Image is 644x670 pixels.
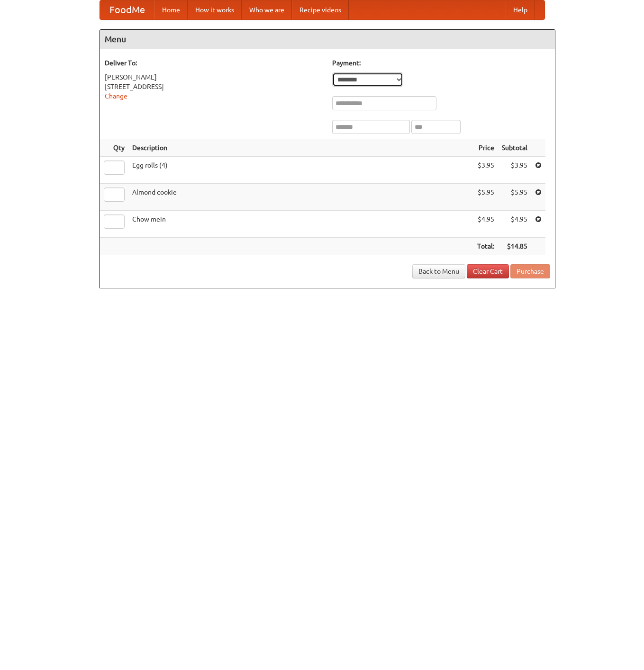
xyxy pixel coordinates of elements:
td: $5.95 [473,184,498,211]
td: $4.95 [498,211,531,238]
h5: Deliver To: [105,58,323,68]
th: Description [128,139,473,157]
h5: Payment: [332,58,550,68]
td: $4.95 [473,211,498,238]
td: Almond cookie [128,184,473,211]
th: Qty [100,139,128,157]
a: Home [154,0,188,19]
a: Recipe videos [292,0,349,19]
a: Who we are [242,0,292,19]
a: Clear Cart [467,264,509,278]
div: [PERSON_NAME] [105,72,323,82]
td: Chow mein [128,211,473,238]
th: Subtotal [498,139,531,157]
a: Back to Menu [412,264,465,278]
div: [STREET_ADDRESS] [105,82,323,91]
th: $14.85 [498,238,531,255]
th: Total: [473,238,498,255]
a: Help [506,0,535,19]
a: How it works [188,0,242,19]
h4: Menu [100,30,555,49]
button: Purchase [510,264,550,278]
td: $3.95 [473,157,498,184]
th: Price [473,139,498,157]
td: $5.95 [498,184,531,211]
a: Change [105,92,127,100]
td: $3.95 [498,157,531,184]
a: FoodMe [100,0,154,19]
td: Egg rolls (4) [128,157,473,184]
